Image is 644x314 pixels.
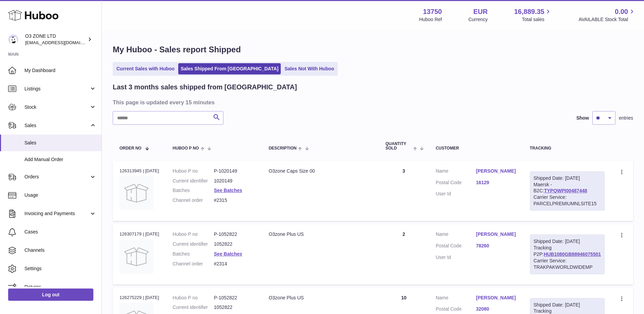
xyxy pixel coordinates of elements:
[534,194,601,207] div: Carrier Service: PARCELPREMIUMNLSITE15
[476,179,516,186] a: 16129
[530,146,605,151] div: Tracking
[119,146,142,151] span: Order No
[119,176,153,210] img: no-photo-large.jpg
[269,146,296,151] span: Description
[476,295,516,301] a: [PERSON_NAME]
[379,224,429,284] td: 2
[24,192,96,198] span: Usage
[24,67,96,74] span: My Dashboard
[173,178,214,184] dt: Current identifier
[476,231,516,238] a: [PERSON_NAME]
[214,178,255,184] dd: 1020149
[214,231,255,238] dd: P-1052822
[576,115,589,121] label: Show
[24,284,96,290] span: Returns
[214,261,255,267] dd: #2314
[530,171,605,211] div: Maersk - B2C:
[24,156,96,163] span: Add Manual Order
[534,175,601,181] div: Shipped Date: [DATE]
[436,179,476,188] dt: Postal Code
[544,188,587,193] a: TYPQWPI00487448
[436,306,476,314] dt: Postal Code
[214,168,255,174] dd: P-1020149
[436,191,476,197] dt: User Id
[436,231,476,239] dt: Name
[24,247,96,254] span: Channels
[25,40,100,45] span: [EMAIL_ADDRESS][DOMAIN_NAME]
[24,174,89,180] span: Orders
[386,142,412,151] span: Quantity Sold
[173,187,214,194] dt: Batches
[476,306,516,312] a: 32080
[534,238,601,245] div: Shipped Date: [DATE]
[114,63,177,74] a: Current Sales with Huboo
[436,146,516,151] div: Customer
[173,197,214,204] dt: Channel order
[473,7,487,16] strong: EUR
[468,16,488,23] div: Currency
[578,16,636,23] span: AVAILABLE Stock Total
[173,304,214,311] dt: Current identifier
[173,231,214,238] dt: Huboo P no
[119,240,153,274] img: no-photo.jpg
[379,161,429,221] td: 3
[214,241,255,247] dd: 1052822
[619,115,633,121] span: entries
[24,122,89,129] span: Sales
[514,7,544,16] span: 16,889.35
[173,251,214,257] dt: Batches
[24,86,89,92] span: Listings
[522,16,552,23] span: Total sales
[534,258,601,271] div: Carrier Service: TRAKPAKWORLDWIDEMP
[113,83,297,92] h2: Last 3 months sales shipped from [GEOGRAPHIC_DATA]
[173,295,214,301] dt: Huboo P no
[530,234,605,274] div: Tracking P2P:
[8,289,93,301] a: Log out
[476,243,516,249] a: 78260
[214,295,255,301] dd: P-1052822
[173,261,214,267] dt: Channel order
[214,197,255,204] dd: #2315
[113,99,631,106] h3: This page is updated every 15 minutes
[24,229,96,235] span: Cases
[214,188,242,193] a: See Batches
[119,168,159,174] div: 126313945 | [DATE]
[436,295,476,303] dt: Name
[615,7,628,16] span: 0.00
[269,231,372,238] div: O3zone Plus US
[534,302,601,308] div: Shipped Date: [DATE]
[436,254,476,261] dt: User Id
[269,168,372,174] div: O3zone Caps Size 00
[119,295,159,301] div: 126275229 | [DATE]
[24,265,96,272] span: Settings
[436,243,476,251] dt: Postal Code
[419,16,442,23] div: Huboo Ref
[476,168,516,174] a: [PERSON_NAME]
[25,33,86,46] div: O3 ZONE LTD
[282,63,336,74] a: Sales Not With Huboo
[119,231,159,237] div: 126307179 | [DATE]
[173,146,199,151] span: Huboo P no
[514,7,552,23] a: 16,889.35 Total sales
[24,104,89,110] span: Stock
[173,241,214,247] dt: Current identifier
[544,251,601,257] a: HUB1080GB88946075501
[113,44,633,55] h1: My Huboo - Sales report Shipped
[269,295,372,301] div: O3zone Plus US
[214,251,242,257] a: See Batches
[423,7,442,16] strong: 13750
[8,34,18,45] img: hello@o3zoneltd.co.uk
[24,140,96,146] span: Sales
[578,7,636,23] a: 0.00 AVAILABLE Stock Total
[178,63,281,74] a: Sales Shipped From [GEOGRAPHIC_DATA]
[24,210,89,217] span: Invoicing and Payments
[173,168,214,174] dt: Huboo P no
[214,304,255,311] dd: 1052822
[436,168,476,176] dt: Name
